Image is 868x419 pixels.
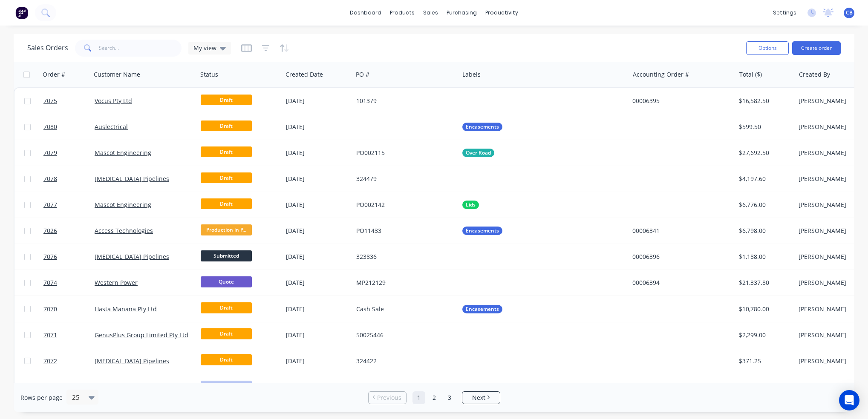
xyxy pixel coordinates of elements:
[286,357,349,365] div: [DATE]
[428,391,441,404] a: Page 2
[286,305,349,313] div: [DATE]
[193,43,216,52] span: My view
[201,121,252,131] span: Draft
[201,172,252,183] span: Draft
[356,70,369,79] div: PO #
[95,201,151,209] a: Mascot Engineering
[43,166,95,192] a: 7078
[286,253,349,261] div: [DATE]
[386,6,419,19] div: products
[201,250,252,261] span: Submitted
[466,227,499,235] span: Encasements
[43,227,57,235] span: 7026
[285,70,323,79] div: Created Date
[286,97,349,105] div: [DATE]
[43,357,57,365] span: 7072
[43,201,57,209] span: 7077
[632,278,727,287] div: 00006394
[462,393,500,402] a: Next page
[201,146,252,157] span: Draft
[632,227,727,235] div: 00006341
[200,70,218,79] div: Status
[462,227,502,235] button: Encasements
[43,218,95,244] a: 7026
[839,390,859,410] div: Open Intercom Messenger
[95,227,153,235] a: Access Technologies
[632,97,727,105] div: 00006395
[739,253,789,261] div: $1,188.00
[462,201,479,209] button: Lids
[633,70,689,79] div: Accounting Order #
[356,357,451,365] div: 324422
[356,305,451,313] div: Cash Sale
[201,224,252,235] span: Production in P...
[43,270,95,296] a: 7074
[43,305,57,313] span: 7070
[43,348,95,374] a: 7072
[472,393,485,402] span: Next
[43,253,57,261] span: 7076
[356,201,451,209] div: PO002142
[792,41,841,55] button: Create order
[99,40,182,57] input: Search...
[462,305,502,313] button: Encasements
[462,149,494,157] button: Over Road
[442,6,481,19] div: purchasing
[739,305,789,313] div: $10,780.00
[739,227,789,235] div: $6,798.00
[286,175,349,183] div: [DATE]
[466,149,491,157] span: Over Road
[95,97,132,105] a: Vocus Pty Ltd
[95,331,188,339] a: GenusPlus Group Limited Pty Ltd
[95,149,151,157] a: Mascot Engineering
[95,305,157,313] a: Hasta Manana Pty Ltd
[481,6,522,19] div: productivity
[95,175,169,183] a: [MEDICAL_DATA] Pipelines
[356,253,451,261] div: 323836
[846,9,853,17] span: CB
[95,253,169,261] a: [MEDICAL_DATA] Pipelines
[201,354,252,365] span: Draft
[799,70,830,79] div: Created By
[43,278,57,287] span: 7074
[43,88,95,114] a: 7075
[43,123,57,131] span: 7080
[201,276,252,287] span: Quote
[15,6,28,19] img: Factory
[43,149,57,157] span: 7079
[356,331,451,339] div: 50025446
[286,149,349,157] div: [DATE]
[739,201,789,209] div: $6,776.00
[20,393,63,402] span: Rows per page
[95,278,138,287] a: Western Power
[201,302,252,313] span: Draft
[419,6,442,19] div: sales
[286,331,349,339] div: [DATE]
[377,393,401,402] span: Previous
[94,70,140,79] div: Customer Name
[739,278,789,287] div: $21,337.80
[356,227,451,235] div: PO11433
[369,393,406,402] a: Previous page
[43,97,57,105] span: 7075
[95,123,128,131] a: Auslectrical
[365,391,504,404] ul: Pagination
[462,123,502,131] button: Encasements
[43,140,95,166] a: 7079
[739,331,789,339] div: $2,299.00
[27,44,68,52] h1: Sales Orders
[43,70,65,79] div: Order #
[43,322,95,348] a: 7071
[769,6,801,19] div: settings
[43,331,57,339] span: 7071
[286,278,349,287] div: [DATE]
[739,357,789,365] div: $371.25
[746,41,789,55] button: Options
[43,244,95,270] a: 7076
[412,391,425,404] a: Page 1 is your current page
[201,95,252,105] span: Draft
[739,70,762,79] div: Total ($)
[739,175,789,183] div: $4,197.60
[43,175,57,183] span: 7078
[286,227,349,235] div: [DATE]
